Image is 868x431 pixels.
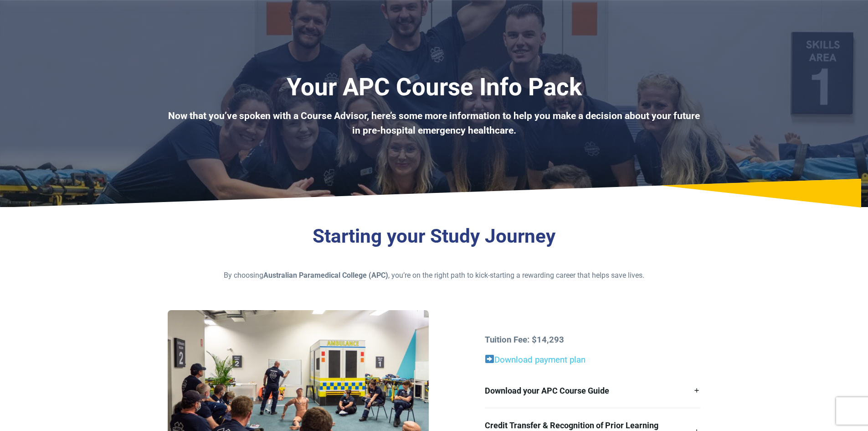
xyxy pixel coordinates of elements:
[168,270,701,281] p: By choosing , you’re on the right path to kick-starting a rewarding career that helps save lives.
[494,355,586,365] a: Download payment plan
[168,73,701,102] h1: Your APC Course Info Pack
[168,110,700,136] b: Now that you’ve spoken with a Course Advisor, here’s some more information to help you make a dec...
[485,355,494,363] img: ➡️
[485,374,700,408] a: Download your APC Course Guide
[168,225,701,248] h3: Starting your Study Journey
[263,271,388,280] strong: Australian Paramedical College (APC)
[485,335,564,345] strong: Tuition Fee: $14,293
